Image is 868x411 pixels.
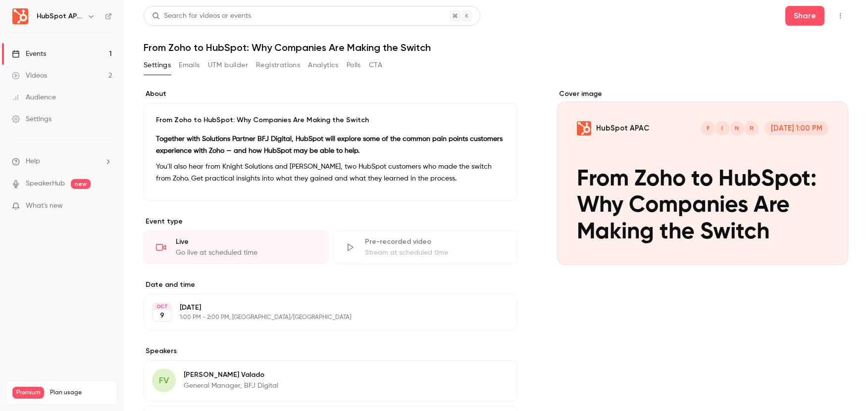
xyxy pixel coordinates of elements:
a: SpeakerHub [26,179,65,189]
button: Registrations [256,57,300,73]
button: Emails [179,57,200,73]
label: About [144,89,517,99]
p: [PERSON_NAME] Valado [184,370,278,380]
iframe: Noticeable Trigger [100,202,112,211]
h6: HubSpot APAC [37,11,83,21]
strong: Together with Solutions Partner BFJ Digital, HubSpot will explore some of the common pain points ... [156,136,503,154]
p: From Zoho to HubSpot: Why Companies Are Making the Switch [156,115,505,125]
label: Speakers [144,346,517,356]
p: [DATE] [180,303,465,313]
div: FV[PERSON_NAME] ValadoGeneral Manager, BFJ Digital [144,360,517,402]
p: Event type [144,217,517,227]
label: Date and time [144,280,517,290]
div: OCT [153,303,171,310]
div: Pre-recorded videoStream at scheduled time [333,230,518,264]
p: You'll also hear from Knight Solutions and [PERSON_NAME], two HubSpot customers who made the swit... [156,161,505,184]
div: Pre-recorded video [365,237,506,247]
label: Cover image [557,89,848,99]
button: Polls [347,57,361,73]
p: 9 [160,311,164,320]
button: UTM builder [208,57,248,73]
div: Go live at scheduled time [176,248,316,258]
div: Settings [12,114,51,124]
span: What's new [26,201,63,211]
button: Analytics [308,57,339,73]
span: FV [159,374,169,387]
div: Live [176,237,316,247]
div: Search for videos or events [152,11,251,21]
div: Events [12,49,46,59]
div: Videos [12,71,47,81]
li: help-dropdown-opener [12,156,112,167]
span: Premium [12,387,44,399]
p: General Manager, BFJ Digital [184,381,278,391]
div: Audience [12,92,56,102]
span: Plan usage [50,389,111,397]
button: CTA [369,57,382,73]
span: new [71,179,91,189]
p: 1:00 PM - 2:00 PM, [GEOGRAPHIC_DATA]/[GEOGRAPHIC_DATA] [180,314,465,321]
div: Stream at scheduled time [365,248,506,258]
span: Help [26,156,40,167]
div: LiveGo live at scheduled time [144,230,329,264]
button: Share [785,6,824,26]
section: Cover image [557,89,848,265]
button: Settings [144,57,171,73]
h1: From Zoho to HubSpot: Why Companies Are Making the Switch [144,42,848,53]
img: HubSpot APAC [12,8,28,24]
